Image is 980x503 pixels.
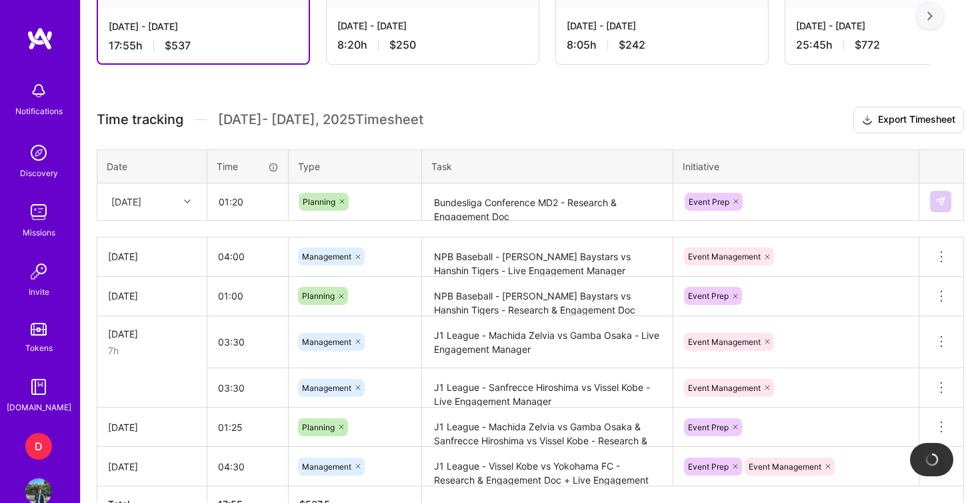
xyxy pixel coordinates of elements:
span: Planning [302,291,335,301]
textarea: J1 League - Machida Zelvia vs Gamba Osaka - Live Engagement Manager [423,318,671,368]
div: D [25,433,52,460]
textarea: NPB Baseball - [PERSON_NAME] Baystars vs Hanshin Tigers - Research & Engagement Doc [423,278,671,315]
img: bell [25,77,52,104]
div: [DATE] [111,195,141,209]
span: Management [302,383,351,393]
img: right [927,11,933,21]
input: HH:MM [207,449,288,484]
a: D [22,433,55,460]
span: Time tracking [97,111,183,128]
div: [DATE] [108,327,196,341]
div: [DOMAIN_NAME] [7,400,71,414]
div: 7h [108,344,196,358]
span: $250 [389,38,416,52]
input: HH:MM [207,239,288,274]
div: [DATE] [108,420,196,434]
div: [DATE] [108,249,196,264]
input: HH:MM [207,324,288,360]
div: 8:20 h [337,38,528,52]
div: Notifications [15,104,63,118]
th: Task [422,149,673,183]
textarea: Bundesliga Conference MD2 - Research & Engagement Doc [423,185,671,220]
span: Event Management [749,462,821,472]
button: Export Timesheet [853,107,964,133]
input: HH:MM [208,184,287,219]
span: Management [302,462,351,472]
textarea: J1 League - Machida Zelvia vs Gamba Osaka & Sanfrecce Hiroshima vs Vissel Kobe - Research & Engag... [423,409,671,446]
span: $537 [165,39,191,53]
img: tokens [31,323,47,336]
div: 17:55 h [109,39,298,53]
div: Invite [29,285,49,299]
span: Planning [302,422,335,432]
div: 8:05 h [567,38,757,52]
img: logo [27,27,53,51]
div: Tokens [25,341,53,355]
div: null [930,191,953,212]
i: icon Download [862,113,873,127]
div: [DATE] - [DATE] [337,19,528,33]
span: $772 [855,38,880,52]
div: Missions [23,225,55,239]
div: Time [217,159,279,173]
input: HH:MM [207,278,288,314]
img: Submit [935,196,946,207]
span: Event Management [688,337,761,347]
textarea: J1 League - Vissel Kobe vs Yokohama FC - Research & Engagement Doc + Live Engagement Manager [423,448,671,485]
input: HH:MM [207,410,288,445]
input: HH:MM [207,370,288,406]
img: Invite [25,258,52,285]
img: discovery [25,139,52,166]
span: $242 [619,38,645,52]
span: Event Management [688,383,761,393]
span: Event Prep [688,462,729,472]
textarea: NPB Baseball - [PERSON_NAME] Baystars vs Hanshin Tigers - Live Engagement Manager [423,239,671,276]
div: Discovery [20,166,58,180]
i: icon Chevron [184,198,191,205]
div: Initiative [683,159,909,173]
span: [DATE] - [DATE] , 2025 Timesheet [218,111,423,128]
th: Type [289,149,422,183]
div: [DATE] [108,460,196,474]
div: [DATE] - [DATE] [109,19,298,33]
div: [DATE] - [DATE] [567,19,757,33]
img: teamwork [25,199,52,225]
img: loading [925,453,939,466]
th: Date [97,149,207,183]
div: [DATE] [108,289,196,303]
span: Management [302,337,351,347]
span: Event Prep [688,422,729,432]
span: Event Management [688,251,761,262]
span: Event Prep [688,291,729,301]
textarea: J1 League - Sanfrecce Hiroshima vs Vissel Kobe - Live Engagement Manager [423,370,671,406]
img: guide book [25,374,52,400]
span: Event Prep [689,197,729,207]
span: Management [302,251,351,262]
span: Planning [303,197,335,207]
